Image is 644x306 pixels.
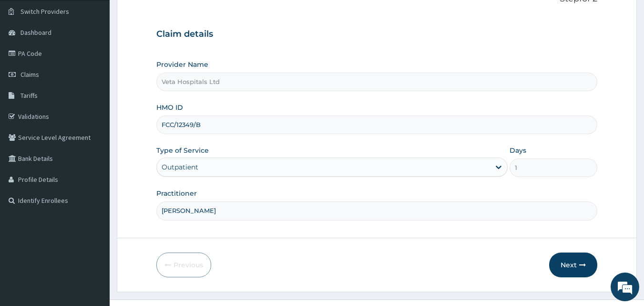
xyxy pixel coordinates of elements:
span: Claims [20,70,39,79]
input: Enter Name [156,201,598,220]
label: Days [510,146,526,155]
button: Next [549,253,597,277]
span: Switch Providers [20,7,69,16]
img: d_794563401_company_1708531726252_794563401 [18,48,39,72]
button: Previous [156,253,211,277]
h3: Claim details [156,29,598,40]
span: Dashboard [20,28,51,37]
label: Type of Service [156,146,209,155]
label: HMO ID [156,103,183,112]
label: Provider Name [156,60,208,69]
label: Practitioner [156,189,197,198]
textarea: Type your message and hit 'Enter' [5,204,182,238]
div: Outpatient [162,162,198,172]
span: We're online! [55,92,132,189]
div: Chat with us now [50,53,160,66]
div: Minimize live chat window [156,5,179,28]
span: Tariffs [20,91,38,100]
input: Enter HMO ID [156,116,598,134]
